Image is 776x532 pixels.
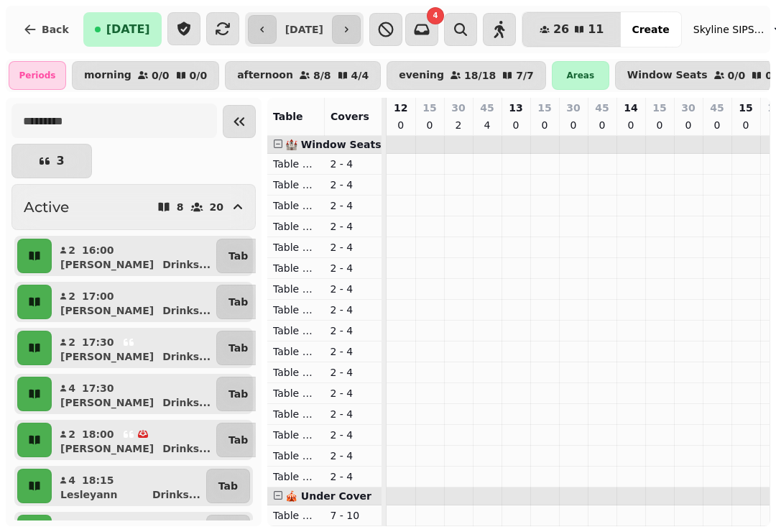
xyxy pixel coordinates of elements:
p: 2 - 4 [331,428,377,442]
p: 15 [652,101,666,115]
p: 30 [681,101,695,115]
p: 2 [68,335,76,349]
p: Table 109 [273,324,319,338]
p: 12 [394,101,407,115]
p: Table 105 [273,240,319,254]
h2: Active [24,197,69,217]
p: Tab [228,341,248,355]
button: evening18/187/7 [387,61,546,90]
p: 17:00 [82,289,114,303]
p: 2 - 4 [331,178,377,192]
p: 0 [539,118,550,132]
button: Active820 [11,184,256,230]
span: Create [632,24,669,35]
span: Skyline SIPS SJQ [693,22,765,37]
p: 2 - 4 [331,240,377,254]
p: 2 - 4 [331,303,377,317]
p: 2 - 4 [331,282,377,296]
button: Back [11,12,80,47]
p: Tab [228,249,248,263]
button: 418:15LesleyannDrinks... [55,469,203,503]
p: 17:30 [82,381,114,395]
p: 2 - 4 [331,407,377,421]
p: 0 [568,118,579,132]
p: 7 - 10 [331,508,377,523]
p: 2 - 4 [331,344,377,359]
span: 11 [588,24,604,35]
p: 0 [683,118,694,132]
p: 17:30 [82,335,114,349]
button: afternoon8/84/4 [225,61,381,90]
p: 0 [625,118,637,132]
p: Table 110 [273,344,319,359]
p: 45 [710,101,724,115]
p: 8 / 8 [313,70,331,81]
p: 18:15 [82,473,114,487]
p: 15 [739,101,752,115]
p: 0 [711,118,723,132]
p: Drinks ... [162,441,211,456]
p: [PERSON_NAME] [60,303,154,318]
p: 7 / 7 [516,70,534,81]
button: Tab [206,469,250,503]
p: 2 [68,243,76,257]
p: Table 111 [273,365,319,380]
p: [PERSON_NAME] [60,441,154,456]
p: 0 [510,118,522,132]
p: Table 107 [273,282,319,296]
span: Covers [331,111,369,122]
p: 0 [654,118,665,132]
p: [PERSON_NAME] [60,395,154,410]
p: 16:00 [82,243,114,257]
p: 8 [177,202,184,212]
p: Table 103 [273,198,319,213]
p: 4 [68,473,76,487]
span: 🎪 Under Cover [285,490,371,502]
p: 15 [537,101,551,115]
p: Table 108 [273,303,319,317]
span: 26 [553,24,569,35]
button: Collapse sidebar [223,105,256,138]
button: morning0/00/0 [72,61,219,90]
p: Tab [218,479,238,493]
p: Table 101 [273,157,319,171]
button: Tab [216,331,260,365]
p: Drinks ... [162,257,211,272]
p: 2 - 4 [331,219,377,234]
p: 2 [68,289,76,303]
p: 13 [509,101,522,115]
p: Tab [228,387,248,401]
p: 18:00 [82,427,114,441]
p: evening [399,70,444,81]
p: 0 / 0 [728,70,746,81]
p: Table 116 [273,469,319,484]
button: Tab [216,377,260,411]
p: Tab [228,433,248,447]
div: Areas [552,61,609,90]
button: 2611 [522,12,622,47]
p: 4 [481,118,493,132]
button: 217:00[PERSON_NAME]Drinks... [55,285,213,319]
button: Tab [216,285,260,319]
p: Table 106 [273,261,319,275]
p: 15 [422,101,436,115]
button: 3 [11,144,92,178]
p: 2 [68,427,76,441]
p: Drinks ... [162,395,211,410]
p: Table 115 [273,449,319,463]
p: 4 [68,381,76,395]
span: 🏰 Window Seats [285,139,382,150]
span: [DATE] [106,24,150,35]
p: 2 - 4 [331,324,377,338]
p: Drinks ... [152,487,200,502]
p: 20 [210,202,223,212]
p: Table 104 [273,219,319,234]
p: Drinks ... [162,303,211,318]
button: 417:30[PERSON_NAME]Drinks... [55,377,213,411]
p: 30 [451,101,465,115]
p: morning [84,70,131,81]
span: Back [42,24,69,35]
p: Table 102 [273,178,319,192]
p: Tab [228,295,248,309]
p: Table 112 [273,386,319,400]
